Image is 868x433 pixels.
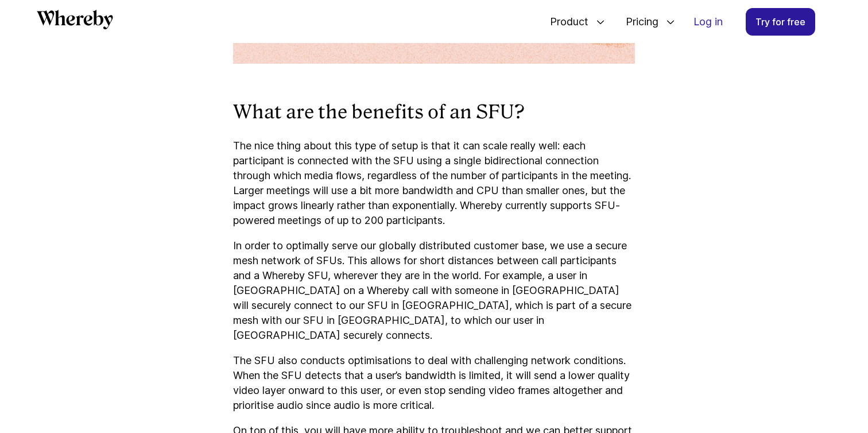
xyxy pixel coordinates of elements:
[538,3,591,41] span: Product
[37,10,113,33] a: Whereby
[233,138,635,228] p: The nice thing about this type of setup is that it can scale really well: each participant is con...
[233,353,635,413] p: The SFU also conducts optimisations to deal with challenging network conditions. When the SFU det...
[684,9,732,35] a: Log in
[37,10,113,29] svg: Whereby
[746,8,815,36] a: Try for free
[614,3,661,41] span: Pricing
[233,238,635,343] p: In order to optimally serve our globally distributed customer base, we use a secure mesh network ...
[233,100,635,125] h3: What are the benefits of an SFU?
